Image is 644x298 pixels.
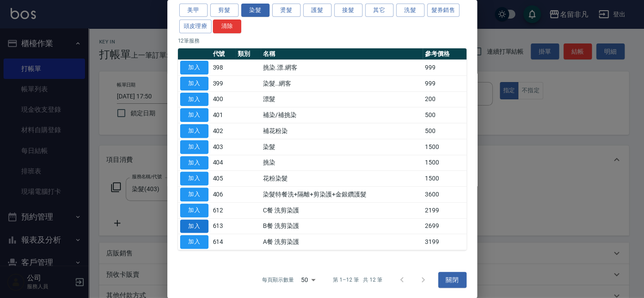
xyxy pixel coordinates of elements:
[261,187,422,203] td: 染髮特餐洗+隔離+剪染護+金銀鑽護髮
[261,139,422,155] td: 染髮
[261,91,422,107] td: 漂髮
[211,75,236,91] td: 399
[423,187,467,203] td: 3600
[334,4,362,17] button: 接髮
[438,272,467,288] button: 關閉
[180,172,208,185] button: 加入
[423,123,467,139] td: 500
[261,75,422,91] td: 染髮..網客
[272,4,301,17] button: 燙髮
[423,60,467,76] td: 999
[180,93,208,106] button: 加入
[180,188,208,201] button: 加入
[261,202,422,218] td: C餐 洗剪染護
[303,4,332,17] button: 護髮
[261,107,422,123] td: 補染/補挑染
[423,202,467,218] td: 2199
[423,139,467,155] td: 1500
[211,171,236,187] td: 405
[211,187,236,203] td: 406
[423,234,467,250] td: 3199
[180,235,208,249] button: 加入
[179,20,212,33] button: 頭皮理療
[211,107,236,123] td: 401
[423,171,467,187] td: 1500
[211,218,236,234] td: 613
[297,268,319,292] div: 50
[211,60,236,76] td: 398
[423,48,467,60] th: 參考價格
[261,123,422,139] td: 補花粉染
[423,91,467,107] td: 200
[178,37,467,45] p: 12 筆服務
[261,218,422,234] td: B餐 洗剪染護
[423,75,467,91] td: 999
[180,140,208,154] button: 加入
[261,60,422,76] td: 挑染.漂.網客
[423,107,467,123] td: 500
[261,171,422,187] td: 花粉染髮
[423,155,467,171] td: 1500
[211,155,236,171] td: 404
[262,276,294,284] p: 每頁顯示數量
[213,20,241,33] button: 清除
[180,77,208,90] button: 加入
[365,4,393,17] button: 其它
[179,4,208,17] button: 美甲
[333,276,382,284] p: 第 1–12 筆 共 12 筆
[211,123,236,139] td: 402
[180,220,208,233] button: 加入
[423,218,467,234] td: 2699
[261,155,422,171] td: 挑染
[261,48,422,60] th: 名稱
[261,234,422,250] td: A餐 洗剪染護
[180,61,208,74] button: 加入
[211,48,236,60] th: 代號
[211,139,236,155] td: 403
[427,4,460,17] button: 髮券銷售
[235,48,261,60] th: 類別
[180,204,208,217] button: 加入
[180,156,208,170] button: 加入
[241,4,270,17] button: 染髮
[180,124,208,138] button: 加入
[210,4,239,17] button: 剪髮
[211,202,236,218] td: 612
[211,234,236,250] td: 614
[396,4,424,17] button: 洗髮
[180,108,208,122] button: 加入
[211,91,236,107] td: 400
